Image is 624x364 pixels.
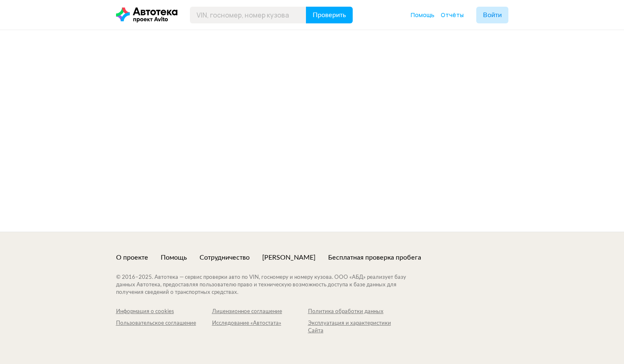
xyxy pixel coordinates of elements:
[308,308,404,316] a: Политика обработки данных
[483,12,502,18] span: Войти
[441,11,464,19] span: Отчёты
[200,253,250,262] a: Сотрудничество
[116,274,423,296] div: © 2016– 2025 . Автотека — сервис проверки авто по VIN, госномеру и номеру кузова. ООО «АБД» реали...
[212,320,308,335] a: Исследование «Автостата»
[212,320,308,327] div: Исследование «Автостата»
[306,7,353,23] button: Проверить
[476,7,508,23] button: Войти
[411,11,435,19] span: Помощь
[116,308,212,316] a: Информация о cookies
[212,308,308,316] a: Лицензионное соглашение
[116,320,212,327] div: Пользовательское соглашение
[116,320,212,335] a: Пользовательское соглашение
[441,11,464,19] a: Отчёты
[190,7,306,23] input: VIN, госномер, номер кузова
[328,253,421,262] a: Бесплатная проверка пробега
[116,253,148,262] a: О проекте
[262,253,316,262] a: [PERSON_NAME]
[313,12,346,18] span: Проверить
[161,253,187,262] a: Помощь
[411,11,435,19] a: Помощь
[308,320,404,335] a: Эксплуатация и характеристики Сайта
